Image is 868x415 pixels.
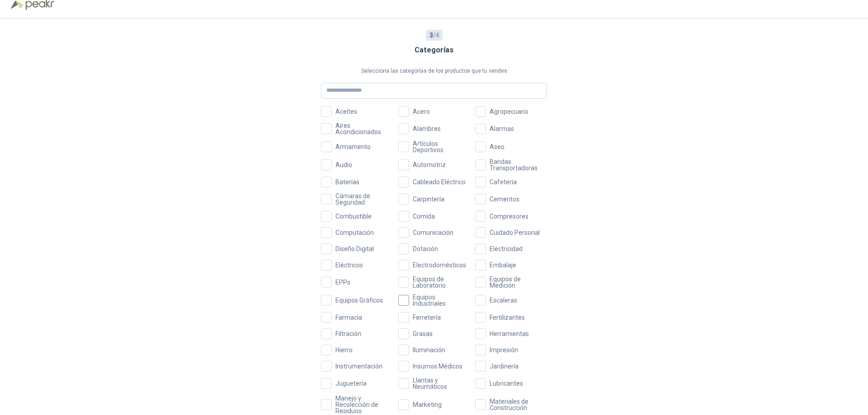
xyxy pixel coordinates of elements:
[409,108,434,115] span: Acero
[332,380,370,387] span: Juguetería
[332,108,361,115] span: Aceites
[486,144,508,150] span: Aseo
[409,140,470,153] span: Artículos Deportivos
[332,262,367,268] span: Eléctricos
[332,363,386,369] span: Instrumentación
[486,126,518,132] span: Alarmas
[332,347,356,353] span: Hierro
[332,193,393,205] span: Cámaras de Seguridad
[332,314,366,321] span: Farmacia
[429,30,439,40] span: / 4
[486,229,543,236] span: Cuidado Personal
[409,314,444,321] span: Ferretería
[409,246,442,252] span: Dotación
[409,179,469,185] span: Cableado Eléctrico
[332,122,393,135] span: Aires Acondicionados
[409,294,470,307] span: Equipos Industriales
[429,32,433,39] b: 3
[486,213,532,219] span: Compresores
[409,196,448,202] span: Carpintería
[409,347,449,353] span: Iluminación
[332,395,393,414] span: Manejo y Recolección de Residuos
[486,179,520,185] span: Cafetería
[409,162,449,168] span: Automotriz
[486,196,523,202] span: Cementos
[486,398,547,411] span: Materiales de Construcción
[409,331,436,337] span: Grasas
[332,229,377,236] span: Computación
[332,246,377,252] span: Diseño Digital
[486,297,521,303] span: Escaleras
[409,126,444,132] span: Alambres
[486,159,547,171] span: Bandas Transportadoras
[409,377,470,390] span: Llantas y Neumáticos
[332,331,365,337] span: Filtración
[409,229,457,236] span: Comunicación
[486,262,520,268] span: Embalaje
[486,276,547,289] span: Equipos de Medición
[332,162,356,168] span: Audio
[486,347,522,353] span: Impresión
[332,279,354,285] span: EPPs
[409,262,470,268] span: Electrodomésticos
[409,401,445,408] span: Marketing
[332,144,374,150] span: Armamento
[486,314,528,321] span: Fertilizantes
[486,380,527,387] span: Lubricantes
[321,67,547,75] p: Selecciona las categorías de los productos que tu vendes
[332,179,363,185] span: Baterías
[332,297,387,303] span: Equipos Gráficos
[486,108,532,115] span: Agropecuario
[486,363,522,369] span: Jardinería
[409,213,439,219] span: Comida
[486,246,526,252] span: Electricidad
[409,276,470,289] span: Equipos de Laboratorio
[415,44,453,56] h3: Categorías
[409,363,466,369] span: Insumos Médicos
[332,213,375,219] span: Combustible
[486,331,533,337] span: Herramientas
